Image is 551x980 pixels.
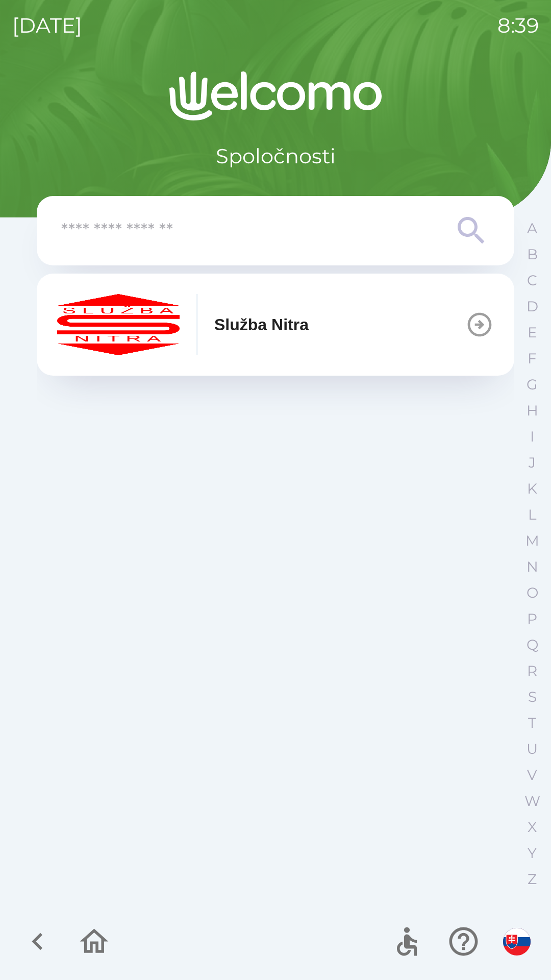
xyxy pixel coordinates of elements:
button: S [519,684,545,710]
button: W [519,788,545,814]
p: J [529,454,536,472]
p: D [527,298,538,315]
img: sk flag [503,928,531,955]
p: O [527,584,538,602]
p: W [524,792,540,810]
button: Q [519,632,545,658]
p: U [527,740,538,758]
img: c55f63fc-e714-4e15-be12-dfeb3df5ea30.png [57,294,180,355]
p: C [527,272,537,289]
button: Y [519,840,545,866]
p: I [530,428,534,446]
p: S [528,688,537,706]
button: L [519,502,545,528]
p: 8:39 [497,10,539,41]
button: Služba Nitra [37,274,514,376]
button: I [519,424,545,450]
p: B [527,246,538,263]
p: L [528,506,536,524]
img: Logo [37,71,514,120]
p: Spoločnosti [216,141,336,171]
p: E [528,324,537,341]
button: K [519,476,545,502]
p: H [527,402,538,420]
button: A [519,215,545,241]
button: M [519,528,545,554]
button: O [519,580,545,606]
button: U [519,736,545,762]
p: K [527,480,537,498]
button: F [519,346,545,372]
button: H [519,398,545,424]
button: P [519,606,545,632]
p: Y [528,844,537,862]
p: A [527,219,537,237]
button: Z [519,866,545,892]
button: R [519,658,545,684]
button: X [519,814,545,840]
p: P [527,610,537,628]
p: V [527,766,537,784]
button: G [519,372,545,398]
p: X [528,818,537,836]
p: F [528,350,537,367]
button: C [519,267,545,293]
p: Z [528,870,537,888]
button: J [519,450,545,476]
p: Služba Nitra [214,312,309,337]
button: V [519,762,545,788]
p: R [527,662,537,680]
button: N [519,554,545,580]
p: Q [527,636,538,654]
button: E [519,320,545,346]
p: G [527,376,538,394]
p: [DATE] [12,10,82,41]
button: B [519,241,545,267]
button: D [519,293,545,320]
p: M [525,532,539,550]
button: T [519,710,545,736]
p: T [528,714,536,732]
p: N [527,558,538,576]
